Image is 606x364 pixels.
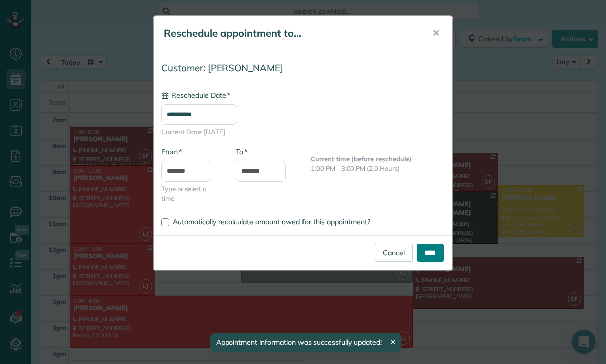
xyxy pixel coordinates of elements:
b: Current time (before reschedule) [311,155,412,163]
h5: Reschedule appointment to... [164,26,418,40]
h4: Customer: [PERSON_NAME] [161,63,445,73]
div: Appointment information was successfully updated! [210,333,400,352]
span: Current Date: [DATE] [161,127,445,137]
label: From [161,147,182,157]
span: Type or select a time [161,184,221,203]
label: To [236,147,247,157]
p: 1:00 PM - 3:00 PM (2.0 Hours) [311,164,445,173]
span: ✕ [432,27,440,39]
label: Reschedule Date [161,90,230,100]
span: Automatically recalculate amount owed for this appointment? [173,217,370,226]
a: Cancel [375,244,413,262]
